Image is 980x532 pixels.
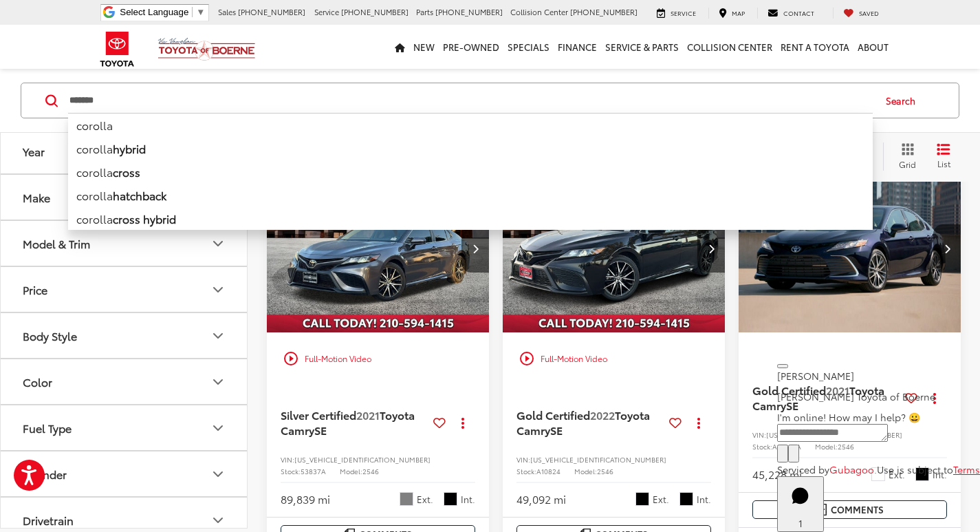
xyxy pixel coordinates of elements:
[752,429,766,440] span: VIN:
[752,500,947,519] button: Comments
[91,27,143,72] img: Toyota
[210,511,226,528] div: Drivetrain
[266,165,490,332] a: 2021 Toyota Camry SE2021 Toyota Camry SE2021 Toyota Camry SE2021 Toyota Camry SE
[314,6,339,17] span: Service
[196,7,205,17] span: ▼
[113,164,140,180] b: cross
[23,145,45,158] div: Year
[574,466,597,476] span: Model:
[516,454,530,465] span: VIN:
[738,165,962,334] img: 2021 Toyota Camry SE
[1,359,248,404] button: ColorColor
[409,25,439,69] a: New
[314,422,327,438] span: SE
[210,327,226,343] div: Body Style
[752,467,802,482] div: 45,228 mi
[1,267,248,312] button: PricePrice
[752,383,900,414] a: Gold Certified2021Toyota CamrySE
[238,6,305,17] span: [PHONE_NUMBER]
[113,187,166,203] b: hatchback
[68,84,873,117] input: Search by Make, Model, or Keyword
[68,184,873,207] li: corolla
[281,407,428,438] a: Silver Certified2021Toyota CamrySE
[400,492,413,506] span: Grey
[113,211,176,226] b: cross hybrid
[341,6,409,17] span: [PHONE_NUMBER]
[516,407,650,438] span: Toyota Camry
[362,466,379,476] span: 2546
[777,476,824,532] button: Toggle Chat Window
[502,165,726,334] img: 2022 Toyota Camry SE
[873,83,935,118] button: Search
[883,142,926,170] button: Grid View
[1,451,248,496] button: CylinderCylinder
[798,516,803,530] span: 1
[391,25,409,69] a: Home
[516,466,536,476] span: Stock:
[766,429,902,440] span: [US_VEHICLE_IDENTIFICATION_NUMBER]
[776,25,853,69] a: Rent a Toyota
[516,491,566,507] div: 49,092 mi
[439,25,503,69] a: Pre-Owned
[281,454,294,465] span: VIN:
[899,158,916,170] span: Grid
[953,462,980,476] a: Terms
[752,382,826,398] span: Gold Certified
[597,466,613,476] span: 2546
[68,207,873,231] li: corolla
[516,407,590,423] span: Gold Certified
[697,417,700,428] span: dropdown dots
[435,6,503,17] span: [PHONE_NUMBER]
[1,313,248,358] button: Body StyleBody Style
[687,410,711,434] button: Actions
[1,129,248,173] button: YearYear
[68,137,873,160] li: corolla
[777,424,888,442] textarea: Type your message
[1,405,248,450] button: Fuel TypeFuel Type
[732,8,745,17] span: Map
[510,6,568,17] span: Collision Center
[601,25,683,69] a: Service & Parts: Opens in a new tab
[697,493,711,506] span: Int.
[218,6,236,17] span: Sales
[417,493,433,506] span: Ext.
[68,113,873,137] li: corolla
[937,158,950,169] span: List
[859,8,879,17] span: Saved
[157,37,256,61] img: Vic Vaughan Toyota of Boerne
[679,492,693,506] span: Black
[590,407,615,423] span: 2022
[23,191,50,204] div: Make
[502,165,726,332] a: 2022 Toyota Camry SE2022 Toyota Camry SE2022 Toyota Camry SE2022 Toyota Camry SE
[68,160,873,184] li: corolla
[340,466,362,476] span: Model:
[829,462,877,476] a: Gubagoo.
[877,462,953,476] span: Use is subject to
[356,407,380,423] span: 2021
[1,221,248,266] button: Model & TrimModel & Trim
[926,142,961,170] button: List View
[503,25,554,69] a: Specials
[461,417,464,428] span: dropdown dots
[266,165,490,332] div: 2021 Toyota Camry SE 0
[23,329,77,342] div: Body Style
[23,283,47,296] div: Price
[210,235,226,251] div: Model & Trim
[281,466,301,476] span: Stock:
[113,140,146,156] b: hybrid
[570,6,638,17] span: [PHONE_NUMBER]
[23,237,90,250] div: Model & Trim
[671,8,696,17] span: Service
[752,382,884,413] span: Toyota Camry
[783,478,818,514] svg: Start Chat
[550,422,563,438] span: SE
[461,493,475,506] span: Int.
[757,8,825,19] a: Contact
[683,25,776,69] a: Collision Center
[777,445,788,462] button: Chat with SMS
[444,492,457,506] span: Black
[451,410,475,434] button: Actions
[416,6,433,17] span: Parts
[933,224,961,273] button: Next image
[502,165,726,332] div: 2022 Toyota Camry SE 0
